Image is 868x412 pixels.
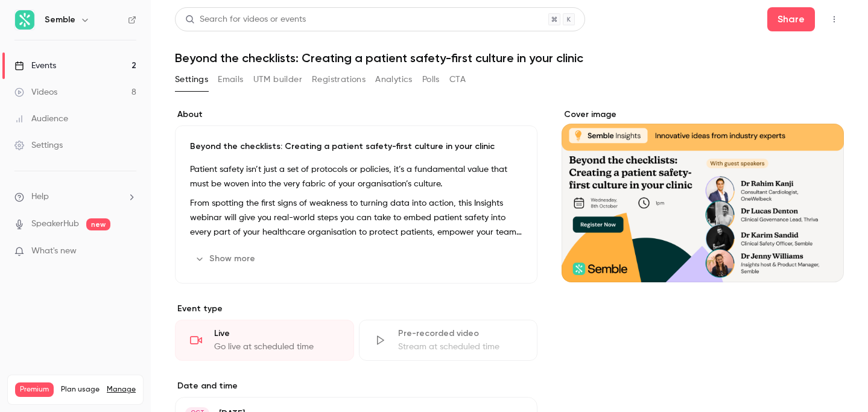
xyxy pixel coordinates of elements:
img: Semble [15,10,34,30]
span: Premium [15,382,54,397]
li: help-dropdown-opener [14,191,136,203]
h6: Semble [45,14,75,26]
div: Pre-recorded videoStream at scheduled time [359,320,538,361]
p: Beyond the checklists: Creating a patient safety-first culture in your clinic [190,141,522,153]
button: Emails [218,70,243,89]
div: Audience [14,113,68,125]
iframe: Noticeable Trigger [122,246,136,257]
p: Event type [175,303,537,315]
label: Date and time [175,380,537,392]
button: Show more [190,249,262,268]
div: Live [214,328,339,340]
button: Analytics [375,70,413,89]
div: Settings [14,139,63,151]
span: new [86,218,110,230]
p: From spotting the first signs of weakness to turning data into action, this Insights webinar will... [190,196,522,239]
button: Settings [175,70,208,89]
div: Search for videos or events [185,13,306,26]
div: LiveGo live at scheduled time [175,320,354,361]
h1: Beyond the checklists: Creating a patient safety-first culture in your clinic [175,51,844,65]
div: Go live at scheduled time [214,341,339,353]
button: Polls [422,70,440,89]
span: Help [31,191,49,203]
button: Registrations [312,70,366,89]
span: What's new [31,245,77,258]
p: Patient safety isn’t just a set of protocols or policies, it’s a fundamental value that must be w... [190,162,522,191]
span: Plan usage [61,385,100,395]
label: About [175,109,537,121]
label: Cover image [562,109,844,121]
a: Manage [107,385,136,395]
div: Pre-recorded video [398,328,523,340]
a: SpeakerHub [31,218,79,230]
button: UTM builder [253,70,302,89]
button: CTA [449,70,466,89]
section: Cover image [562,109,844,282]
button: Share [767,7,815,31]
div: Events [14,60,56,72]
div: Videos [14,86,57,98]
div: Stream at scheduled time [398,341,523,353]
